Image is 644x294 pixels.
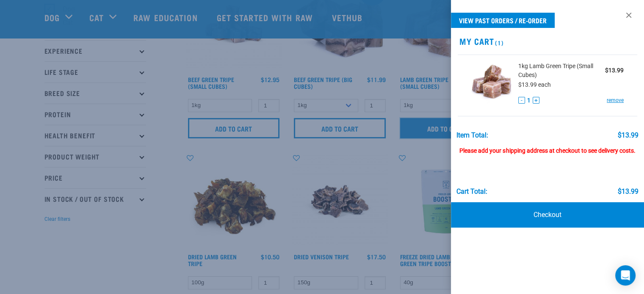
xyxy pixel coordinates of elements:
[451,36,644,46] h2: My Cart
[456,188,487,195] div: Cart total:
[456,132,488,139] div: Item Total:
[617,132,638,139] div: $13.99
[518,97,525,104] button: -
[451,13,555,28] a: View past orders / re-order
[607,96,624,104] a: remove
[471,62,512,105] img: Lamb Green Tripe (Small Cubes)
[518,62,605,80] span: 1kg Lamb Green Tripe (Small Cubes)
[615,265,636,286] div: Open Intercom Messenger
[451,202,644,228] a: Checkout
[533,97,539,104] button: +
[617,188,638,195] div: $13.99
[494,41,503,44] span: (1)
[527,96,531,105] span: 1
[605,67,624,74] strong: $13.99
[518,81,551,88] span: $13.99 each
[456,139,638,154] div: Please add your shipping address at checkout to see delivery costs.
